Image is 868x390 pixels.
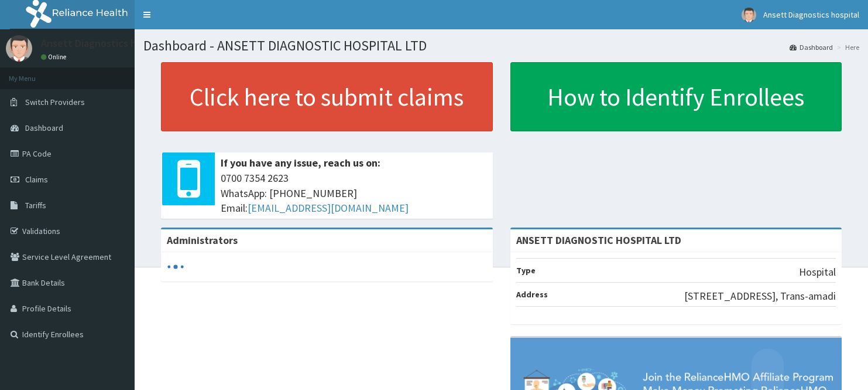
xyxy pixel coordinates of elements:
span: Ansett Diagnostics hospital [763,9,859,20]
span: Tariffs [25,200,46,211]
a: How to Identify Enrollees [510,62,842,131]
b: Address [516,289,548,300]
p: [STREET_ADDRESS], Trans-amadi [684,289,836,304]
img: User Image [6,35,32,62]
h1: Dashboard - ANSETT DIAGNOSTIC HOSPITAL LTD [143,38,859,53]
svg: audio-loading [167,258,184,276]
span: 0700 7354 2623 WhatsApp: [PHONE_NUMBER] Email: [221,171,487,216]
a: Online [41,53,69,61]
p: Ansett Diagnostics hospital [41,38,168,49]
a: [EMAIL_ADDRESS][DOMAIN_NAME] [248,201,409,215]
li: Here [834,42,859,52]
b: If you have any issue, reach us on: [221,156,380,169]
span: Switch Providers [25,97,85,107]
strong: ANSETT DIAGNOSTIC HOSPITAL LTD [516,233,681,247]
a: Dashboard [790,42,833,52]
img: User Image [742,8,756,22]
a: Click here to submit claims [161,62,493,131]
span: Claims [25,174,48,185]
b: Administrators [167,233,238,247]
p: Hospital [799,264,836,280]
b: Type [516,265,536,276]
span: Dashboard [25,123,63,133]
